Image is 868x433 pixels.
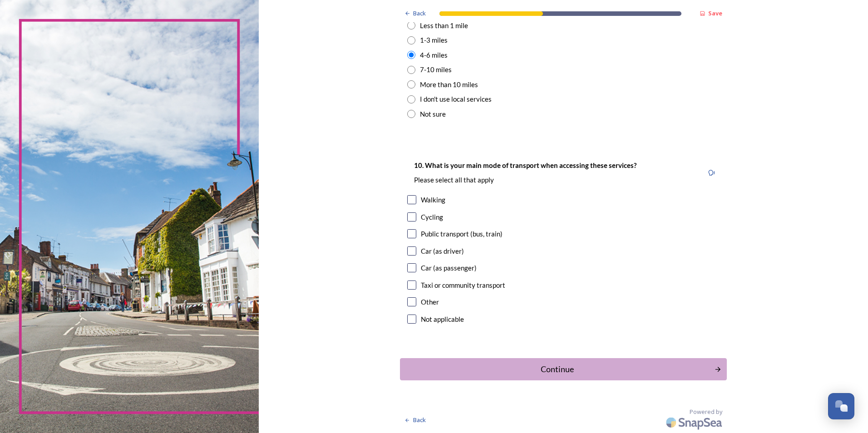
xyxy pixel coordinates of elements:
[420,109,446,119] div: Not sure
[663,412,727,433] img: SnapSea Logo
[420,64,452,75] div: 7-10 miles
[405,363,710,375] div: Continue
[413,416,426,424] span: Back
[421,280,505,290] div: Taxi or community transport
[421,314,464,325] div: Not applicable
[420,94,492,104] div: I don't use local services
[400,358,727,380] button: Continue
[690,408,722,416] span: Powered by
[421,297,439,307] div: Other
[420,35,448,45] div: 1-3 miles
[828,393,854,419] button: Open Chat
[420,79,478,90] div: More than 10 miles
[421,195,445,205] div: Walking
[708,9,722,17] strong: Save
[414,161,636,169] strong: 10. What is your main mode of transport when accessing these services?
[414,175,636,185] p: Please select all that apply
[413,9,426,18] span: Back
[421,229,503,239] div: Public transport (bus, train)
[420,20,468,31] div: Less than 1 mile
[421,263,477,273] div: Car (as passenger)
[421,246,464,256] div: Car (as driver)
[420,50,448,60] div: 4-6 miles
[421,212,443,222] div: Cycling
